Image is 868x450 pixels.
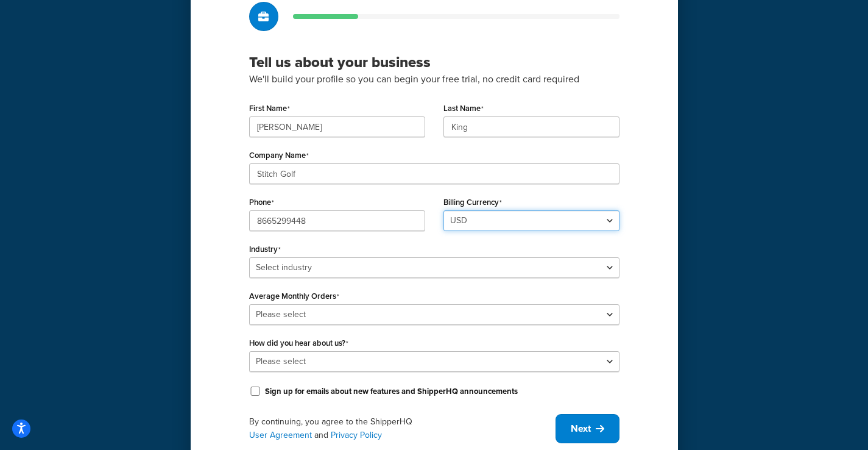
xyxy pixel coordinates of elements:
label: Average Monthly Orders [249,291,339,301]
a: Privacy Policy [331,429,382,441]
h3: Tell us about your business [249,53,619,71]
label: Company Name [249,151,309,160]
label: Industry [249,245,281,254]
a: User Agreement [249,429,312,441]
label: Last Name [443,104,484,113]
label: First Name [249,104,290,113]
label: How did you hear about us? [249,338,348,348]
p: We'll build your profile so you can begin your free trial, no credit card required [249,71,619,87]
label: Phone [249,198,274,207]
span: Next [571,422,591,435]
label: Sign up for emails about new features and ShipperHQ announcements [265,386,518,397]
label: Billing Currency [443,198,502,207]
button: Next [556,414,619,443]
div: By continuing, you agree to the ShipperHQ and [249,415,556,442]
